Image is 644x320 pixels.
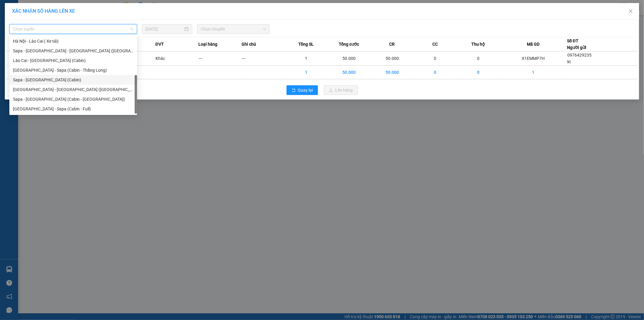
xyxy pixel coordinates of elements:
span: Thu hộ [471,41,485,47]
span: Mã GD [527,41,540,47]
td: 1 [284,51,328,66]
span: Loại hàng [198,41,217,47]
div: Sapa - [GEOGRAPHIC_DATA] (Cabin - [GEOGRAPHIC_DATA]) [13,96,133,103]
div: Hà Nội - Sapa (Cabin - Full) [9,104,137,114]
td: 0 [414,66,457,79]
button: rollbackQuay lại [287,85,318,95]
div: [GEOGRAPHIC_DATA] - Sapa (Cabin - Thăng Long) [13,67,133,73]
button: uploadLên hàng [324,85,358,95]
div: Sapa - [GEOGRAPHIC_DATA] - [GEOGRAPHIC_DATA] ([GEOGRAPHIC_DATA]) [13,47,133,54]
span: Quay lại [298,87,313,93]
td: 1 [284,66,328,79]
span: Tổng cước [339,41,359,47]
div: Sapa - [GEOGRAPHIC_DATA] (Cabin) [13,77,133,83]
div: Lào Cai - [GEOGRAPHIC_DATA] (Cabin) [13,57,133,64]
div: [GEOGRAPHIC_DATA] - [GEOGRAPHIC_DATA] ([GEOGRAPHIC_DATA]) [13,86,133,93]
div: Sapa - Lào Cai - Hà Nội (Giường) [9,46,137,56]
span: Chọn tuyến [13,24,133,34]
span: close [628,9,633,14]
td: 0 [457,51,500,66]
div: Hà Nội - Lào Cai ( Xe tải) [9,36,137,46]
span: kt [567,59,571,64]
input: 12/08/2025 [146,26,183,32]
td: X1EMMP7H [500,51,567,66]
div: Hà Nội - Sapa (Cabin - Thăng Long) [9,65,137,75]
td: 50.000 [371,66,414,79]
td: 50.000 [328,66,371,79]
span: 0976429235 [567,53,591,57]
td: 1 [500,66,567,79]
div: Sapa - Hà Nội (Cabin - Thăng Long) [9,94,137,104]
td: 50.000 [371,51,414,66]
span: Ghi chú [242,41,256,47]
div: Hà Nội - Lào Cai ( Xe tải) [13,38,133,44]
td: 50.000 [328,51,371,66]
span: CR [389,41,395,47]
span: Tổng SL [298,41,314,47]
span: XÁC NHẬN SỐ HÀNG LÊN XE [12,8,75,14]
td: Khác [155,51,198,66]
div: Số ĐT Người gửi [567,38,586,51]
div: [GEOGRAPHIC_DATA] - Sapa (Cabin - Full) [13,106,133,112]
span: ĐVT [155,41,164,47]
td: 0 [457,66,500,79]
span: rollback [291,88,296,93]
div: Sapa - Hà Nội (Cabin) [9,75,137,85]
span: CC [432,41,438,47]
td: --- [242,51,285,66]
td: 0 [414,51,457,66]
button: Close [622,3,639,20]
div: Hà Nội - Lào Cai - Sapa (Giường) [9,85,137,94]
td: --- [198,51,242,66]
div: Lào Cai - Hà Nội (Cabin) [9,56,137,65]
span: Chọn chuyến [201,24,266,34]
